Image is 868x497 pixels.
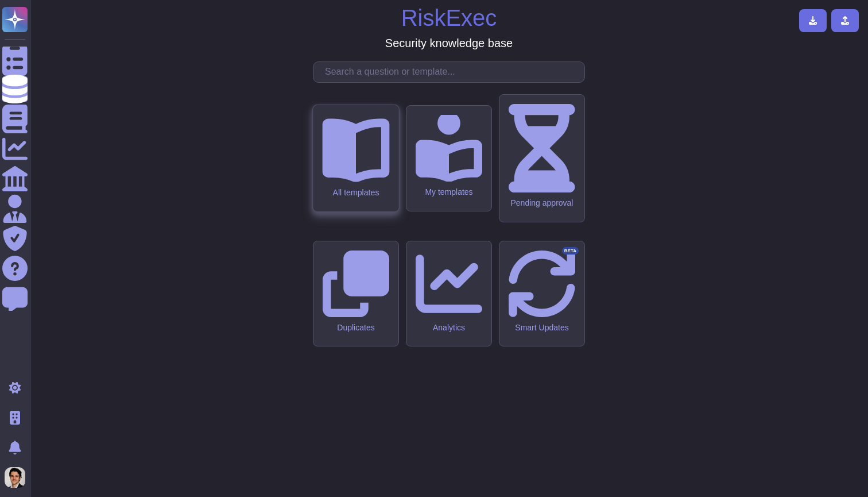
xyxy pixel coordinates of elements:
h3: Security knowledge base [385,36,513,50]
div: Analytics [416,323,482,333]
button: user [2,465,33,490]
div: Pending approval [509,198,575,208]
div: My templates [416,187,482,197]
div: All templates [322,188,389,198]
div: Duplicates [323,323,389,333]
img: user [5,467,25,488]
div: BETA [562,247,579,255]
h1: RiskExec [401,4,497,32]
div: Smart Updates [509,323,575,333]
input: Search a question or template... [319,62,584,82]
